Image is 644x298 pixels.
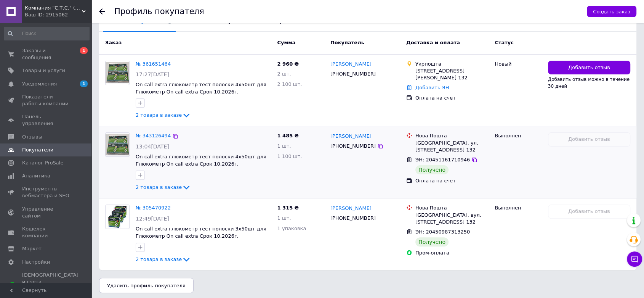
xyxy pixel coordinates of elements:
span: 2 товара в заказе [136,112,182,118]
div: Оплата на счет [415,95,489,101]
div: Пром-оплата [415,250,489,256]
span: Заказы и сообщения [22,47,70,61]
span: 1 шт. [277,215,291,221]
div: Оплата на счет [415,177,489,184]
span: Маркет [22,245,42,252]
a: On call extra глюкометр тест полоски 4х50шт для Глюкометр On call extra Срок 10.2026г. [136,82,266,95]
a: On call extra глюкометр тест полоски 3х50шт для Глюкометр On call extra Срок 10.2026г. [136,226,266,239]
img: Фото товару [106,205,129,229]
button: Создать заказ [587,6,636,17]
div: Получено [415,165,449,174]
span: 1 шт. [277,143,291,149]
a: 2 товара в заказе [136,184,191,190]
img: Фото товару [106,62,129,83]
span: Добавить отзыв [568,64,610,71]
div: [PHONE_NUMBER] [329,141,377,151]
a: 2 товара в заказе [136,112,191,118]
span: Показатели работы компании [22,93,70,107]
span: Доставка и оплата [406,40,460,45]
a: № 305470922 [136,205,171,211]
div: Нова Пошта [415,132,489,139]
a: Добавить ЭН [415,85,449,90]
a: Фото товару [105,132,130,157]
div: Укрпошта [415,61,489,68]
span: Кошелек компании [22,226,70,239]
span: Сумма [277,40,295,45]
span: 1 485 ₴ [277,133,298,139]
span: 17:27[DATE] [136,71,169,77]
span: Заказ [105,40,122,45]
span: 2 100 шт. [277,81,302,87]
span: Каталог ProSale [22,159,63,166]
a: [PERSON_NAME] [330,133,372,140]
button: Добавить отзыв [548,61,630,75]
div: [PHONE_NUMBER] [329,213,377,223]
span: 1 [80,47,88,54]
span: Статус [495,40,514,45]
span: Уведомления [22,81,57,87]
button: Удалить профиль покупателя [99,278,194,293]
span: 2 товара в заказе [136,184,182,190]
span: ЭН: 20450987313250 [415,229,470,235]
input: Поиск [4,27,90,40]
h1: Профиль покупателя [114,7,204,16]
a: On call extra глюкометр тест полоски 4х50шт для Глюкометр On call extra Срок 10.2026г. [136,154,266,167]
button: Чат с покупателем [627,251,642,267]
div: Ваш ID: 2915062 [25,11,91,18]
span: Инструменты вебмастера и SEO [22,185,70,199]
span: Добавить отзыв можно в течение 30 дней [548,77,630,89]
span: Настройки [22,259,50,266]
div: Новый [495,61,541,68]
span: Создать заказ [593,9,630,14]
div: [GEOGRAPHIC_DATA], вул. [STREET_ADDRESS] 132 [415,212,489,226]
a: Фото товару [105,61,130,85]
span: 1 100 шт. [277,153,302,159]
div: [GEOGRAPHIC_DATA], ул. [STREET_ADDRESS] 132 [415,140,489,153]
a: Фото товару [105,205,130,229]
img: Фото товару [106,134,129,155]
span: Товары и услуги [22,67,65,74]
span: 1 упаковка [277,226,306,231]
span: 12:49[DATE] [136,216,169,222]
a: [PERSON_NAME] [330,61,372,68]
div: Нова Пошта [415,205,489,211]
span: 2 товара в заказе [136,256,182,262]
div: Получено [415,237,449,246]
a: [PERSON_NAME] [330,205,372,212]
div: Вернуться назад [99,8,105,14]
span: 2 шт. [277,71,291,77]
a: № 361651464 [136,61,171,67]
span: Отзывы [22,134,42,140]
span: 2 960 ₴ [277,61,298,67]
a: 2 товара в заказе [136,256,191,262]
a: № 343126494 [136,133,171,139]
div: [STREET_ADDRESS][PERSON_NAME] 132 [415,68,489,81]
span: Панель управления [22,113,70,127]
span: Покупатели [22,147,53,153]
span: Управление сайтом [22,206,70,219]
div: Выполнен [495,205,541,211]
span: 1 315 ₴ [277,205,298,211]
span: Удалить профиль покупателя [107,283,186,288]
span: Покупатель [330,40,364,45]
span: Аналитика [22,172,50,179]
span: Компания "С.Т.С." (Днепр) [25,5,82,11]
div: [PHONE_NUMBER] [329,69,377,79]
div: Выполнен [495,132,541,139]
span: 13:04[DATE] [136,143,169,150]
span: 1 [80,81,88,87]
span: ЭН: 20451161710946 [415,157,470,163]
